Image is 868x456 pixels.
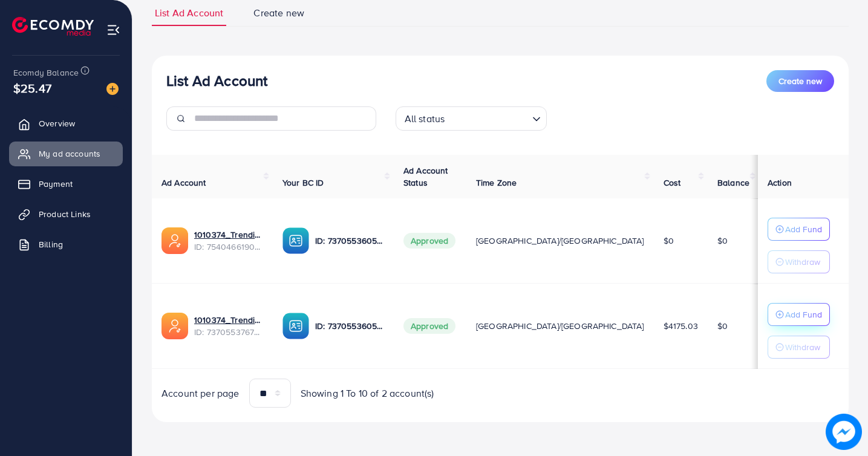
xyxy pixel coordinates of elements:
[717,177,749,189] span: Balance
[785,340,820,354] p: Withdraw
[403,318,455,334] span: Approved
[766,70,834,92] button: Create new
[9,172,123,196] a: Payment
[162,177,206,189] span: Ad Account
[717,320,728,332] span: $0
[402,110,448,128] span: All status
[194,229,263,253] div: <span class='underline'>1010374_Trendish Pk 2.0_1755652074624</span></br>7540466190217674759
[282,313,309,339] img: ic-ba-acc.ded83a64.svg
[315,319,384,333] p: ID: 7370553605415354384
[282,227,309,254] img: ic-ba-acc.ded83a64.svg
[253,6,304,20] span: Create new
[9,111,123,135] a: Overview
[664,235,674,247] span: $0
[194,229,263,241] a: 1010374_Trendish Pk 2.0_1755652074624
[166,72,267,90] h3: List Ad Account
[768,177,792,189] span: Action
[301,386,434,400] span: Showing 1 To 10 of 2 account(s)
[476,320,644,332] span: [GEOGRAPHIC_DATA]/[GEOGRAPHIC_DATA]
[162,386,240,400] span: Account per page
[664,177,681,189] span: Cost
[785,307,822,322] p: Add Fund
[315,233,384,248] p: ID: 7370553605415354384
[396,106,547,131] div: Search for option
[778,75,822,87] span: Create new
[39,208,91,220] span: Product Links
[106,23,120,37] img: menu
[476,235,644,247] span: [GEOGRAPHIC_DATA]/[GEOGRAPHIC_DATA]
[768,336,830,359] button: Withdraw
[162,227,188,254] img: ic-ads-acc.e4c84228.svg
[785,222,822,236] p: Add Fund
[13,67,79,79] span: Ecomdy Balance
[403,233,455,249] span: Approved
[194,241,263,253] span: ID: 7540466190217674759
[282,177,324,189] span: Your BC ID
[12,17,94,36] img: logo
[9,202,123,226] a: Product Links
[785,255,820,269] p: Withdraw
[194,314,263,339] div: <span class='underline'>1010374_Trendish 1_1716090785807</span></br>7370553767944601617
[476,177,517,189] span: Time Zone
[768,250,830,273] button: Withdraw
[448,108,527,128] input: Search for option
[194,314,263,326] a: 1010374_Trendish 1_1716090785807
[39,178,73,190] span: Payment
[106,83,119,95] img: image
[664,320,698,332] span: $4175.03
[768,218,830,241] button: Add Fund
[717,235,728,247] span: $0
[39,238,63,250] span: Billing
[194,326,263,338] span: ID: 7370553767944601617
[39,148,100,160] span: My ad accounts
[403,164,448,189] span: Ad Account Status
[162,313,188,339] img: ic-ads-acc.e4c84228.svg
[9,142,123,166] a: My ad accounts
[9,232,123,256] a: Billing
[829,417,859,447] img: image
[39,117,75,129] span: Overview
[13,79,51,97] span: $25.47
[155,6,223,20] span: List Ad Account
[768,303,830,326] button: Add Fund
